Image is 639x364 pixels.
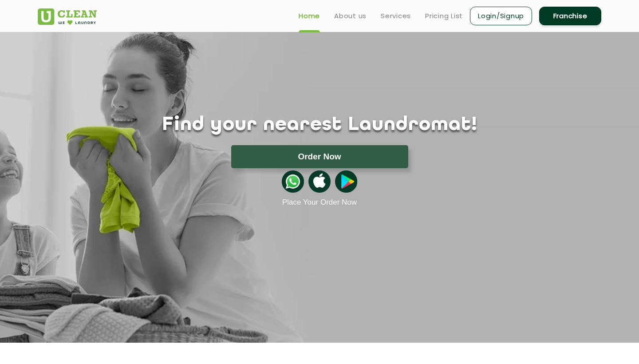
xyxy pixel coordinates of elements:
a: Services [381,11,411,21]
img: apple-icon.png [308,170,331,193]
a: About us [334,11,367,21]
a: Login/Signup [470,7,532,25]
a: Pricing List [425,11,463,21]
a: Franchise [539,7,601,25]
img: playstoreicon.png [335,170,357,193]
a: Home [299,11,320,21]
h1: Find your nearest Laundromat! [31,114,608,136]
button: Order Now [231,145,408,168]
img: whatsappicon.png [282,170,304,193]
a: Place Your Order Now [282,198,357,207]
img: UClean Laundry and Dry Cleaning [38,8,97,25]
